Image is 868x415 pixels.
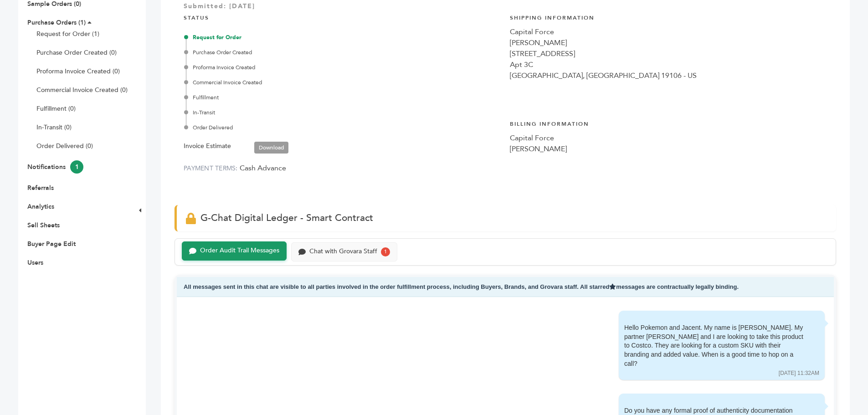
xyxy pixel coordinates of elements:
[510,37,827,48] div: [PERSON_NAME]
[27,163,83,171] a: Notifications1
[186,33,501,41] div: Request for Order
[27,202,54,211] a: Analytics
[184,7,501,26] h4: STATUS
[36,104,76,113] a: Fulfillment (0)
[36,30,99,38] a: Request for Order (1)
[240,163,286,173] span: Cash Advance
[27,258,43,267] a: Users
[186,63,501,72] div: Proforma Invoice Created
[779,369,819,377] div: [DATE] 11:32AM
[36,67,120,76] a: Proforma Invoice Created (0)
[184,164,238,173] label: PAYMENT TERMS:
[254,142,288,154] a: Download
[186,48,501,56] div: Purchase Order Created
[381,247,390,256] div: 1
[186,78,501,87] div: Commercial Invoice Created
[510,7,827,26] h4: Shipping Information
[184,141,231,152] label: Invoice Estimate
[184,2,827,15] div: Submitted: [DATE]
[624,323,806,368] div: Hello Pokemon and Jacent. My name is [PERSON_NAME]. My partner [PERSON_NAME] and I are looking to...
[186,108,501,117] div: In-Transit
[36,142,93,150] a: Order Delivered (0)
[27,240,76,248] a: Buyer Page Edit
[510,143,827,154] div: [PERSON_NAME]
[200,211,373,225] span: G-Chat Digital Ledger - Smart Contract
[510,70,827,81] div: [GEOGRAPHIC_DATA], [GEOGRAPHIC_DATA] 19106 - US
[70,160,83,174] span: 1
[510,133,827,143] div: Capital Force
[27,221,60,230] a: Sell Sheets
[36,86,128,94] a: Commercial Invoice Created (0)
[200,247,279,255] div: Order Audit Trail Messages
[510,48,827,59] div: [STREET_ADDRESS]
[510,113,827,133] h4: Billing Information
[36,48,117,57] a: Purchase Order Created (0)
[177,277,834,297] div: All messages sent in this chat are visible to all parties involved in the order fulfillment proce...
[309,248,377,256] div: Chat with Grovara Staff
[36,123,72,132] a: In-Transit (0)
[510,59,827,70] div: Apt 3C
[27,184,54,192] a: Referrals
[510,26,827,37] div: Capital Force
[186,123,501,132] div: Order Delivered
[186,93,501,102] div: Fulfillment
[27,18,86,27] a: Purchase Orders (1)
